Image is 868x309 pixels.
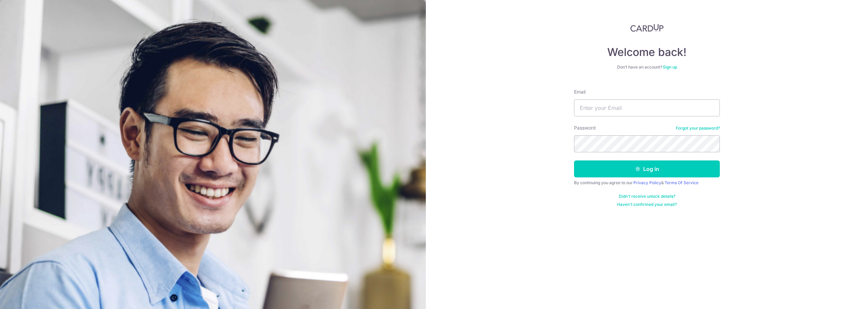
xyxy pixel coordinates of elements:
[574,180,720,186] div: By continuing you agree to our &
[574,124,596,131] label: Password
[630,24,664,32] img: CardUp Logo
[665,180,698,185] a: Terms Of Service
[663,64,677,70] a: Sign up
[574,160,720,177] button: Log in
[574,89,586,95] label: Email
[574,64,720,70] div: Don’t have an account?
[574,45,720,59] h4: Welcome back!
[574,99,720,116] input: Enter your Email
[617,202,677,207] a: Haven't confirmed your email?
[676,125,720,131] a: Forgot your password?
[633,180,661,185] a: Privacy Policy
[619,194,675,199] a: Didn't receive unlock details?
